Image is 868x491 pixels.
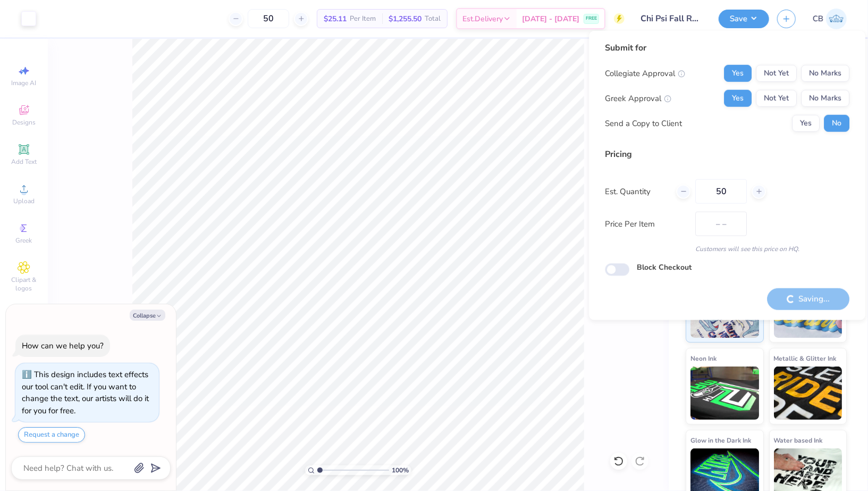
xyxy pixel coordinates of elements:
[130,310,165,321] button: Collapse
[801,90,849,107] button: No Marks
[756,65,797,82] button: Not Yet
[813,9,847,29] a: CB
[695,179,747,204] input: – –
[522,13,579,24] span: [DATE] - [DATE]
[605,68,685,80] div: Collegiate Approval
[756,90,797,107] button: Not Yet
[586,15,597,22] span: FREE
[824,115,849,132] button: No
[690,435,751,446] span: Glow in the Dark Ink
[605,148,849,161] div: Pricing
[813,13,823,25] span: CB
[792,115,820,132] button: Yes
[774,435,823,446] span: Water based Ink
[826,9,847,29] img: Chhavi Bansal
[719,10,769,28] button: Save
[724,65,752,82] button: Yes
[605,41,849,54] div: Submit for
[22,340,104,351] div: How can we help you?
[605,218,687,230] label: Price Per Item
[389,13,422,24] span: $1,255.50
[774,353,837,364] span: Metallic & Glitter Ink
[12,118,36,127] span: Designs
[690,353,717,364] span: Neon Ink
[18,427,85,443] button: Request a change
[5,276,43,293] span: Clipart & logos
[12,79,37,87] span: Image AI
[425,13,441,24] span: Total
[22,369,149,416] div: This design includes text effects our tool can't edit. If you want to change the text, our artist...
[801,65,849,82] button: No Marks
[11,157,37,166] span: Add Text
[605,244,849,254] div: Customers will see this price on HQ.
[350,13,376,24] span: Per Item
[324,13,347,24] span: $25.11
[605,118,682,130] div: Send a Copy to Client
[392,465,409,475] span: 100 %
[633,8,711,29] input: Untitled Design
[248,9,289,28] input: – –
[16,236,32,245] span: Greek
[462,13,503,24] span: Est. Delivery
[724,90,752,107] button: Yes
[605,93,671,105] div: Greek Approval
[13,197,35,205] span: Upload
[637,262,692,273] label: Block Checkout
[605,186,668,198] label: Est. Quantity
[690,367,759,420] img: Neon Ink
[774,367,842,420] img: Metallic & Glitter Ink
